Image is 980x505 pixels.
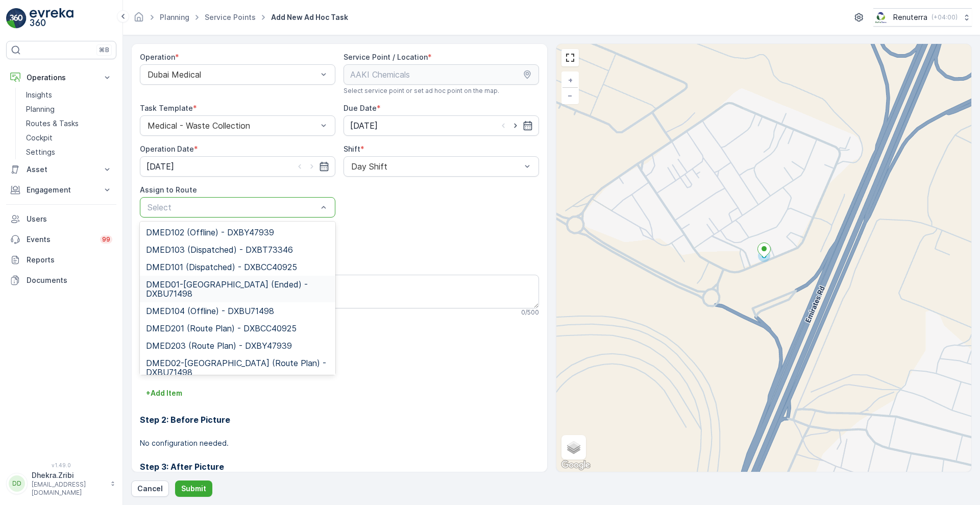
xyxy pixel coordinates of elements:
[102,235,110,244] p: 99
[562,50,578,65] a: View Fullscreen
[344,115,539,136] input: dd/mm/yyyy
[932,13,958,21] p: ( +04:00 )
[140,414,539,426] h3: Step 2: Before Picture
[6,8,27,29] img: logo
[562,88,578,103] a: Zoom Out
[32,480,105,497] p: [EMAIL_ADDRESS][DOMAIN_NAME]
[873,8,972,27] button: Renuterra(+04:00)
[27,185,96,195] p: Engagement
[140,156,335,177] input: dd/mm/yyyy
[148,201,317,213] p: Select
[146,280,329,298] span: DMED01-[GEOGRAPHIC_DATA] (Ended) - DXBU71498
[140,145,194,153] label: Operation Date
[6,470,116,497] button: DDDhekra.Zribi[EMAIL_ADDRESS][DOMAIN_NAME]
[6,159,116,180] button: Asset
[873,12,889,23] img: Screenshot_2024-07-26_at_13.33.01.png
[26,90,52,100] p: Insights
[140,461,539,473] h3: Step 3: After Picture
[6,462,116,468] span: v 1.49.0
[140,53,175,61] label: Operation
[344,53,428,61] label: Service Point / Location
[146,245,293,254] span: DMED103 (Dispatched) - DXBT73346
[99,46,109,54] p: ⌘B
[140,333,539,348] h2: Task Template Configuration
[32,470,105,480] p: Dhekra.Zribi
[269,12,350,22] span: Add New Ad Hoc Task
[6,270,116,291] a: Documents
[27,275,112,285] p: Documents
[26,133,53,143] p: Cockpit
[146,388,182,398] p: + Add Item
[562,436,585,459] a: Layers
[140,438,539,448] p: No configuration needed.
[6,229,116,250] a: Events99
[521,308,539,317] p: 0 / 500
[146,262,297,272] span: DMED101 (Dispatched) - DXBCC40925
[140,360,539,373] h3: Step 1: Waste & Bin Type
[140,104,193,112] label: Task Template
[131,480,169,497] button: Cancel
[6,180,116,200] button: Engagement
[568,76,573,84] span: +
[559,459,593,472] img: Google
[568,91,573,100] span: −
[26,147,55,157] p: Settings
[205,13,256,21] a: Service Points
[6,67,116,88] button: Operations
[27,164,96,175] p: Asset
[893,12,927,22] p: Renuterra
[344,87,499,95] span: Select service point or set ad hoc point on the map.
[140,185,197,194] label: Assign to Route
[22,102,116,116] a: Planning
[559,459,593,472] a: Open this area in Google Maps (opens a new window)
[26,118,79,129] p: Routes & Tasks
[344,145,360,153] label: Shift
[6,209,116,229] a: Users
[26,104,55,114] p: Planning
[181,484,206,494] p: Submit
[133,15,144,24] a: Homepage
[22,88,116,102] a: Insights
[27,255,112,265] p: Reports
[160,13,189,21] a: Planning
[344,64,539,85] input: AAKI Chemicals
[146,324,297,333] span: DMED201 (Route Plan) - DXBCC40925
[146,358,329,377] span: DMED02-[GEOGRAPHIC_DATA] (Route Plan) - DXBU71498
[140,385,188,401] button: +Add Item
[344,104,377,112] label: Due Date
[27,73,96,83] p: Operations
[22,131,116,145] a: Cockpit
[30,8,73,29] img: logo_light-DOdMpM7g.png
[6,250,116,270] a: Reports
[175,480,212,497] button: Submit
[9,475,25,492] div: DD
[137,484,163,494] p: Cancel
[562,73,578,88] a: Zoom In
[27,234,94,245] p: Events
[27,214,112,224] p: Users
[146,306,274,316] span: DMED104 (Offline) - DXBU71498
[22,116,116,131] a: Routes & Tasks
[22,145,116,159] a: Settings
[146,228,274,237] span: DMED102 (Offline) - DXBY47939
[146,341,292,350] span: DMED203 (Route Plan) - DXBY47939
